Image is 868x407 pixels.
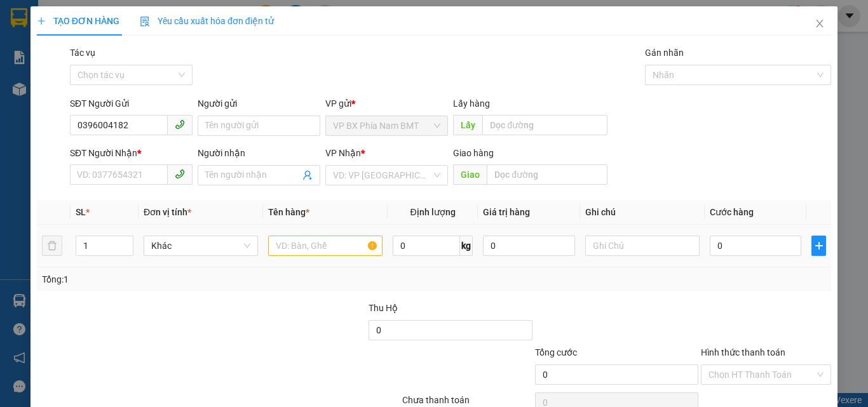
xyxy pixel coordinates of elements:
[175,119,185,130] span: phone
[483,207,530,217] span: Giá trị hàng
[325,97,448,110] div: VP gửi
[482,115,607,135] input: Dọc đường
[453,98,490,109] span: Lấy hàng
[815,18,825,29] span: close
[483,236,574,256] input: 0
[140,17,150,27] img: icon
[42,236,62,256] button: delete
[109,41,198,59] div: 0932495499
[268,207,309,217] span: Tên hàng
[109,12,139,25] span: Nhận:
[11,11,100,41] div: VP BX Phía Nam BMT
[42,272,336,286] div: Tổng: 1
[175,169,185,179] span: phone
[302,170,313,180] span: user-add
[37,16,119,26] span: TẠO ĐƠN HÀNG
[325,148,361,158] span: VP Nhận
[109,11,198,41] div: DỌC ĐƯỜNG
[151,236,250,255] span: Khác
[198,97,320,110] div: Người gửi
[802,6,837,42] button: Close
[37,17,46,25] span: plus
[268,236,383,256] input: VD: Bàn, Ghế
[11,12,31,25] span: Gửi:
[70,48,95,58] label: Tác vụ
[487,164,607,185] input: Dọc đường
[812,241,825,251] span: plus
[140,16,274,26] span: Yêu cầu xuất hóa đơn điện tử
[701,347,785,357] label: Hình thức thanh toán
[453,115,482,135] span: Lấy
[585,236,700,256] input: Ghi Chú
[70,146,193,160] div: SĐT Người Nhận
[198,146,320,160] div: Người nhận
[11,41,100,59] div: 0906452121
[333,116,440,135] span: VP BX Phía Nam BMT
[410,207,455,217] span: Định lượng
[76,207,86,217] span: SL
[460,236,473,256] span: kg
[144,207,191,217] span: Đơn vị tính
[811,236,826,256] button: plus
[535,347,577,357] span: Tổng cước
[70,97,193,110] div: SĐT Người Gửi
[710,207,754,217] span: Cước hàng
[580,200,705,225] th: Ghi chú
[453,164,487,185] span: Giao
[109,66,127,79] span: DĐ:
[369,303,398,313] span: Thu Hộ
[645,48,684,58] label: Gán nhãn
[453,148,494,158] span: Giao hàng
[109,59,184,103] span: CHƠN THÀNH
